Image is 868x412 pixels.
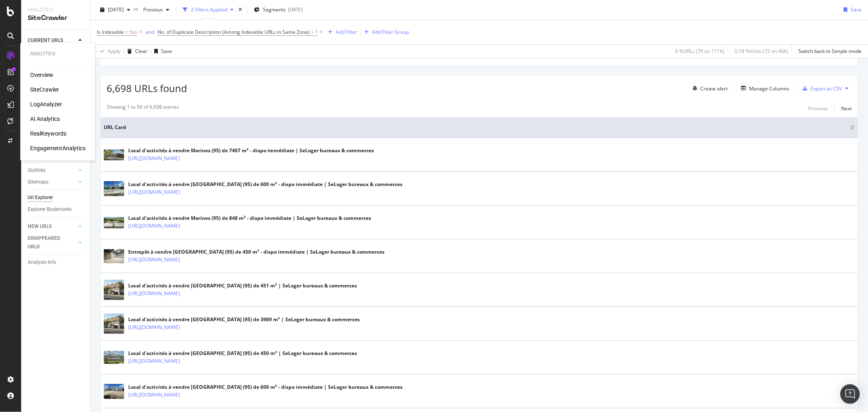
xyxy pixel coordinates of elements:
img: main image [104,181,124,197]
button: [DATE] [97,3,133,16]
button: Save [840,3,861,16]
button: Clear [124,45,147,58]
div: Add Filter [336,28,357,35]
a: [URL][DOMAIN_NAME] [128,323,180,331]
div: [DATE] [288,6,303,13]
span: 2025 Oct. 9th [108,6,124,13]
div: Local d'activités à vendre [GEOGRAPHIC_DATA] (95) de 450 m² | SeLoger bureaux & commerces [128,350,357,357]
span: > [311,28,314,35]
div: Outlinks [28,166,46,175]
a: [URL][DOMAIN_NAME] [128,256,180,264]
a: Url Explorer [28,193,84,202]
a: RealKeywords [30,130,66,138]
button: and [146,28,154,36]
a: [URL][DOMAIN_NAME] [128,357,180,365]
div: Local d'activités à vendre Marines (95) de 7407 m² - dispo immédiate | SeLoger bureaux & commerces [128,147,374,154]
button: Add Filter [325,27,357,37]
div: Open Intercom Messenger [840,384,860,404]
div: Analysis Info [28,258,56,267]
a: [URL][DOMAIN_NAME] [128,391,180,399]
a: [URL][DOMAIN_NAME] [128,222,180,230]
a: EngagementAnalytics [30,145,85,153]
div: times [237,6,244,14]
div: Local d'activités à vendre [GEOGRAPHIC_DATA] (95) de 600 m² - dispo immédiate | SeLoger bureaux &... [128,181,402,188]
img: main image [104,280,124,300]
div: Local d'activités à vendre [GEOGRAPHIC_DATA] (95) de 3989 m² | SeLoger bureaux & commerces [128,316,360,323]
button: Create alert [689,82,728,95]
span: Is Indexable [97,28,124,35]
a: Analysis Info [28,258,84,267]
span: Yes [129,26,137,38]
div: Apply [108,48,120,55]
a: Outlinks [28,166,76,175]
img: main image [104,351,124,364]
div: CURRENT URLS [28,36,63,45]
button: Segments[DATE] [251,3,306,16]
div: Sitemaps [28,178,48,186]
img: main image [104,384,124,399]
div: NEW URLS [28,222,52,231]
span: No. of Duplicate Description (Among Indexable URLs in Same Zone) [157,28,310,35]
button: 2 Filters Applied [179,3,237,16]
button: Apply [97,45,120,58]
button: Save [151,45,172,58]
a: CURRENT URLS [28,36,76,45]
span: = [125,28,128,35]
div: Save [851,6,861,13]
img: main image [104,313,124,334]
div: Clear [135,48,147,55]
span: Segments [263,6,286,13]
a: [URL][DOMAIN_NAME] [128,154,180,162]
img: main image [104,149,124,160]
div: Analytics [30,50,85,57]
a: Sitemaps [28,178,76,186]
div: Create alert [700,85,728,92]
div: Manage Columns [749,85,789,92]
a: [URL][DOMAIN_NAME] [128,188,180,196]
button: Previous [140,3,173,16]
button: Switch back to Simple mode [795,45,861,58]
span: Previous [140,6,163,13]
button: Next [841,103,852,113]
button: Add Filter Group [361,27,409,37]
div: Local d'activités à vendre [GEOGRAPHIC_DATA] (95) de 600 m² - dispo immédiate | SeLoger bureaux &... [128,384,402,391]
span: URL Card [104,124,848,131]
div: Local d'activités à vendre [GEOGRAPHIC_DATA] (95) de 451 m² | SeLoger bureaux & commerces [128,282,357,289]
button: Export as CSV [799,82,842,95]
a: LogAnalyzer [30,101,62,109]
button: Manage Columns [738,83,789,93]
span: vs [133,5,140,12]
span: 6,698 URLs found [107,81,187,95]
div: 2 Filters Applied [191,6,227,13]
a: [URL][DOMAIN_NAME] [128,289,180,298]
a: Explorer Bookmarks [28,205,84,214]
div: Save [161,48,172,55]
img: main image [104,217,124,228]
button: Previous [808,103,828,113]
div: Explorer Bookmarks [28,205,72,214]
a: AI Analytics [30,115,60,123]
div: and [146,28,154,35]
div: Local d'activités à vendre Marines (95) de 848 m² - dispo immédiate | SeLoger bureaux & commerces [128,215,371,222]
div: SiteCrawler [28,13,83,23]
a: NEW URLS [28,222,76,231]
div: Showing 1 to 50 of 6,698 entries [107,103,179,113]
div: 0.18 % Visits ( 72 on 40K ) [735,48,788,55]
div: Analytics [28,7,83,13]
div: Entrepôt à vendre [GEOGRAPHIC_DATA] (95) de 450 m² - dispo immédiate | SeLoger bureaux & commerces [128,248,385,256]
img: main image [104,249,124,263]
div: Url Explorer [28,193,53,202]
a: SiteCrawler [30,86,59,94]
div: Next [841,105,852,112]
a: DISAPPEARED URLS [28,234,76,251]
div: DISAPPEARED URLS [28,234,69,251]
a: Overview [30,71,53,79]
div: Add Filter Group [372,28,409,35]
div: Previous [808,105,828,112]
